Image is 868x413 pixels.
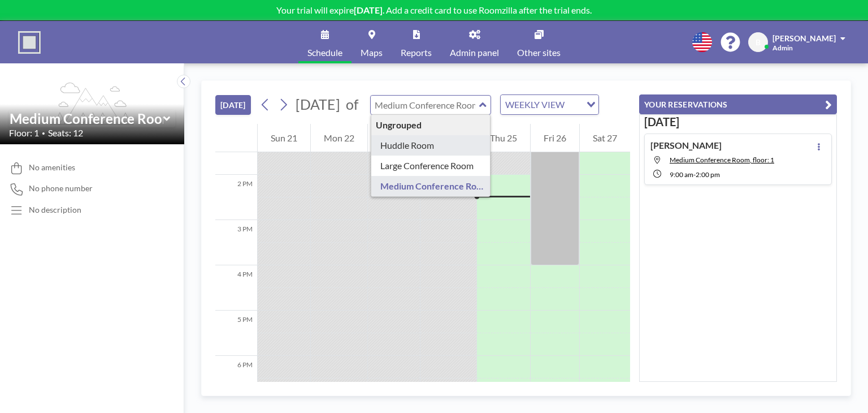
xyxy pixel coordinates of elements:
a: Other sites [508,21,570,63]
span: Other sites [517,48,561,57]
div: Large Conference Room [371,156,491,176]
span: B [756,37,761,48]
span: Floor: 1 [9,127,39,139]
span: Medium Conference Room, floor: 1 [670,156,774,164]
div: 6 PM [215,356,257,401]
span: [DATE] [296,96,340,113]
div: 1 PM [215,130,257,175]
span: • [42,130,45,137]
span: Maps [361,48,383,57]
span: [PERSON_NAME] [772,33,836,43]
span: 2:00 PM [696,170,720,179]
div: Thu 25 [477,124,530,152]
div: Medium Conference Room [371,176,491,196]
div: Search for option [501,95,598,114]
span: 9:00 AM [670,170,693,179]
span: - [693,170,696,179]
div: Sat 27 [580,124,630,152]
a: Reports [392,21,441,63]
div: 2 PM [215,175,257,220]
div: Fri 26 [531,124,579,152]
span: WEEKLY VIEW [503,97,567,112]
img: organization-logo [18,31,41,54]
a: Maps [351,21,392,63]
div: Tue 23 [368,124,420,152]
b: [DATE] [354,5,383,15]
span: Seats: 12 [48,127,83,139]
h4: [PERSON_NAME] [650,140,722,151]
button: [DATE] [215,95,251,115]
input: Medium Conference Room [371,96,479,114]
h3: [DATE] [644,115,832,129]
a: Admin panel [441,21,508,63]
input: Search for option [568,97,580,112]
button: YOUR RESERVATIONS [639,94,837,114]
div: Mon 22 [311,124,367,152]
div: Sun 21 [258,124,310,152]
div: Huddle Room [371,135,491,156]
a: Schedule [298,21,351,63]
span: Reports [401,48,432,57]
div: No description [29,205,81,215]
input: Medium Conference Room [10,110,163,127]
span: No phone number [29,183,93,193]
span: No amenities [29,162,75,173]
span: Admin panel [450,48,499,57]
div: Ungrouped [371,115,491,135]
span: of [346,96,358,113]
span: Admin [772,44,793,52]
div: 4 PM [215,265,257,311]
div: 3 PM [215,220,257,265]
span: Schedule [307,48,342,57]
div: 5 PM [215,311,257,356]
